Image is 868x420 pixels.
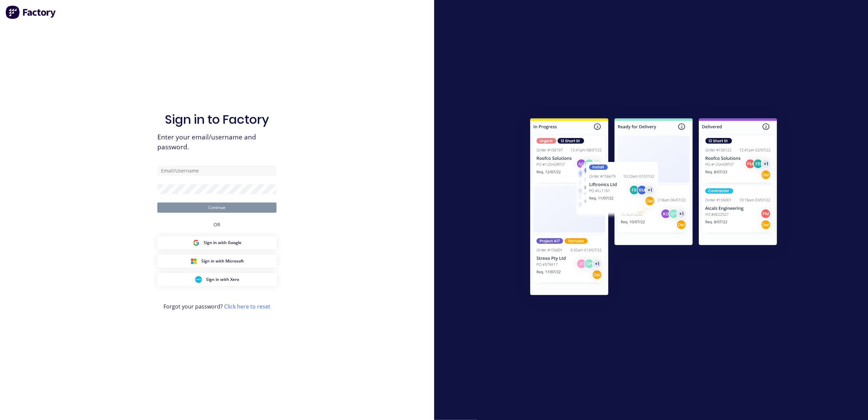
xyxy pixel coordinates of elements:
button: Google Sign inSign in with Google [157,236,277,249]
div: OR [214,213,220,236]
img: Microsoft Sign in [190,258,197,265]
span: Sign in with Google [204,240,241,246]
span: Sign in with Xero [206,276,239,283]
span: Enter your email/username and password. [157,132,277,152]
h1: Sign in to Factory [165,112,269,127]
a: Click here to reset [224,303,270,310]
button: Continue [157,202,277,213]
img: Sign in [515,105,792,311]
img: Factory [5,5,57,19]
span: Forgot your password? [163,302,270,311]
span: Sign in with Microsoft [201,258,244,264]
input: Email/Username [157,166,277,176]
img: Xero Sign in [195,276,202,283]
button: Xero Sign inSign in with Xero [157,273,277,286]
button: Microsoft Sign inSign in with Microsoft [157,255,277,268]
img: Google Sign in [193,239,200,246]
